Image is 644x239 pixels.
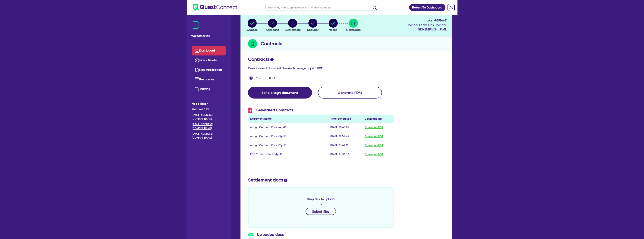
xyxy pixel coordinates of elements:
[362,115,394,123] th: Download link
[248,108,394,113] h3: Generated Contracts
[247,28,258,32] span: Quotes
[409,4,445,11] a: Return To Dashboard
[328,18,338,32] button: Notes
[248,57,444,62] h2: Contracts
[192,21,199,29] img: icon-menu-close
[365,143,383,148] button: Download PDF
[256,76,276,81] label: Contract Pack
[328,150,362,159] td: [DATE] 16:34:32
[328,141,362,150] td: [DATE] 16:42:19
[248,39,257,48] img: step-icon
[193,4,237,11] img: quest-connect-logo-blue
[248,87,312,99] button: Send e-sign document
[328,123,362,132] td: [DATE] 10:48:02
[195,58,199,62] img: quick-quote
[192,65,226,75] a: New Application
[192,132,226,140] a: [EMAIL_ADDRESS][DOMAIN_NAME]
[191,34,226,38] span: Welcome Max
[248,233,254,237] img: icon-upload
[284,28,301,32] span: Guarantors
[248,232,394,237] h3: Uploaded docs
[248,141,328,150] td: e-sign Contract Pack v2.pdf
[195,77,199,82] img: resources
[192,75,226,84] a: Resources
[192,108,226,112] span: 1300 465 363
[248,66,444,70] h4: Please select docs and choose to e-sign or print PDF
[407,18,447,23] span: Loan # QF14631
[318,87,382,99] button: Generate PDFs
[365,125,383,130] button: Download PDF
[346,28,361,32] span: Contracts
[248,115,328,123] th: Document name
[307,28,319,32] span: Security
[307,197,335,201] span: Drop files to upload
[270,58,274,61] span: i
[248,177,444,183] h2: Settlement docs
[248,123,328,132] td: e-sign Contract Pack v4.pdf
[407,27,447,32] span: BDM: [PERSON_NAME]
[307,18,319,32] button: Security
[328,115,362,123] th: Time generated
[195,87,199,91] img: training
[320,203,322,206] span: or
[365,134,383,139] button: Download PDF
[192,102,226,106] span: Need Help?
[247,18,258,32] button: Quotes
[407,23,447,27] span: Sherlock Loans ( Max Sherlock )
[284,179,287,182] span: i
[248,150,328,159] td: PDF Contract Pack v1.pdf
[195,68,199,72] img: new-application
[192,55,226,65] a: Quick Quote
[265,18,279,32] button: Applicant
[192,122,226,130] a: [EMAIL_ADDRESS][DOMAIN_NAME]
[328,132,362,141] td: [DATE] 12:09:49
[346,18,361,32] button: Contracts
[266,28,279,32] span: Applicant
[248,108,252,113] img: icon-pdf
[192,84,226,94] a: Training
[446,3,456,12] a: Dropdown toggle
[306,208,336,215] button: Select files
[192,113,226,121] a: [EMAIL_ADDRESS][DOMAIN_NAME]
[265,4,378,11] input: Search by name, application ID or mobile number...
[192,46,226,55] a: Dashboard
[248,132,328,141] td: e-sign Contract Pack v3.pdf
[284,18,301,32] button: Guarantors
[261,40,282,47] h2: Contracts
[365,152,383,157] button: Download PDF
[329,28,337,32] span: Notes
